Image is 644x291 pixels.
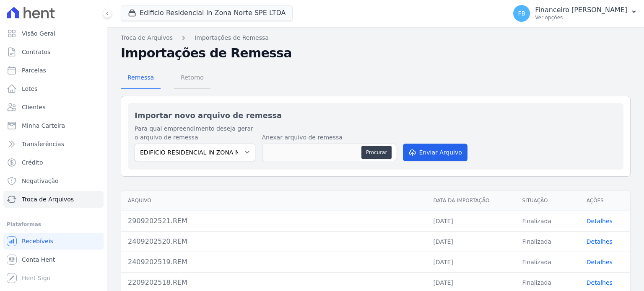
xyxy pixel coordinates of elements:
[121,67,210,89] nav: Tab selector
[262,133,396,142] label: Anexar arquivo de remessa
[128,257,420,267] div: 2409202519.REM
[128,216,420,226] div: 2909202521.REM
[128,278,420,288] div: 2209202518.REM
[3,251,104,268] a: Conta Hent
[535,14,627,21] p: Ver opções
[121,33,173,42] a: Troca de Arquivos
[3,44,104,60] a: Contratos
[22,85,38,93] span: Lotes
[426,231,515,252] td: [DATE]
[121,67,161,89] a: Remessa
[135,124,255,142] label: Para qual empreendimento deseja gerar o arquivo de remessa
[3,117,104,134] a: Minha Carteira
[121,46,631,61] h2: Importações de Remessa
[3,154,104,171] a: Crédito
[22,66,46,75] span: Parcelas
[515,252,579,272] td: Finalizada
[3,233,104,250] a: Recebíveis
[515,231,579,252] td: Finalizada
[22,255,55,264] span: Conta Hent
[174,67,210,89] a: Retorno
[535,6,627,14] p: Financeiro [PERSON_NAME]
[515,191,579,211] th: Situação
[176,69,209,86] span: Retorno
[518,10,525,16] span: FB
[587,279,613,286] a: Detalhes
[22,177,59,185] span: Negativação
[22,195,74,203] span: Troca de Arquivos
[3,191,104,208] a: Troca de Arquivos
[22,237,53,245] span: Recebíveis
[22,158,43,167] span: Crédito
[506,2,644,25] button: FB Financeiro [PERSON_NAME] Ver opções
[195,33,269,42] a: Importações de Remessa
[22,29,55,38] span: Visão Geral
[3,62,104,79] a: Parcelas
[22,103,45,111] span: Clientes
[426,252,515,272] td: [DATE]
[22,48,50,56] span: Contratos
[22,140,64,148] span: Transferências
[587,259,613,265] a: Detalhes
[3,136,104,152] a: Transferências
[121,5,293,21] button: Edificio Residencial In Zona Norte SPE LTDA
[426,191,515,211] th: Data da Importação
[121,191,426,211] th: Arquivo
[3,99,104,116] a: Clientes
[515,211,579,231] td: Finalizada
[135,110,617,121] h2: Importar novo arquivo de remessa
[22,121,65,130] span: Minha Carteira
[3,173,104,189] a: Negativação
[7,219,100,229] div: Plataformas
[426,211,515,231] td: [DATE]
[587,238,613,245] a: Detalhes
[3,25,104,42] a: Visão Geral
[3,80,104,97] a: Lotes
[580,191,630,211] th: Ações
[121,33,631,42] nav: Breadcrumb
[403,144,467,161] button: Enviar Arquivo
[122,69,159,86] span: Remessa
[361,146,392,159] button: Procurar
[587,218,613,224] a: Detalhes
[128,237,420,247] div: 2409202520.REM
